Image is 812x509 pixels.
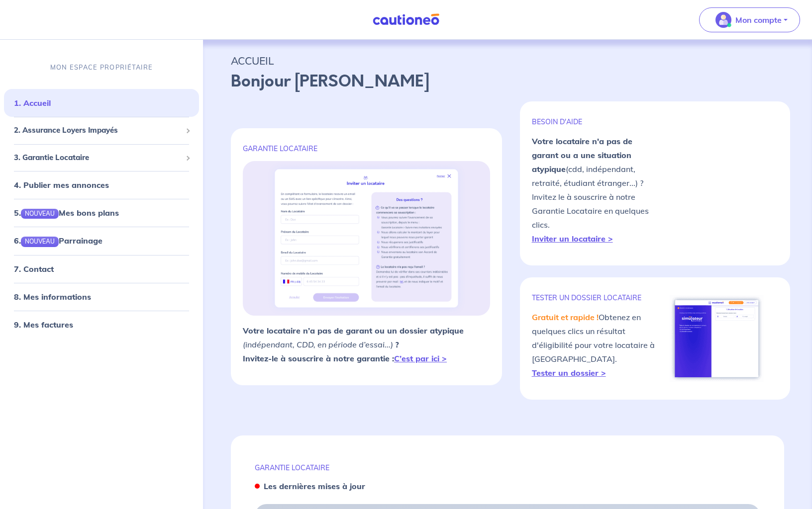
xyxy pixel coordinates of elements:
p: GARANTIE LOCATAIRE [243,144,490,153]
strong: Votre locataire n'a pas de garant ou a une situation atypique [532,136,632,174]
p: MON ESPACE PROPRIÉTAIRE [50,63,153,72]
strong: Les dernières mises à jour [264,481,365,491]
a: 9. Mes factures [14,320,73,330]
div: 1. Accueil [4,93,199,113]
p: Bonjour [PERSON_NAME] [231,70,784,93]
p: (cdd, indépendant, retraité, étudiant étranger...) ? Invitez le à souscrire à notre Garantie Loca... [532,134,655,246]
p: ACCUEIL [231,52,784,70]
a: 4. Publier mes annonces [14,180,109,190]
strong: ? [395,339,399,349]
p: GARANTIE LOCATAIRE [255,463,760,472]
a: 5.NOUVEAUMes bons plans [14,208,119,218]
div: 8. Mes informations [4,287,199,307]
div: 4. Publier mes annonces [4,175,199,195]
a: Inviter un locataire > [532,234,613,244]
strong: Votre locataire n’a pas de garant ou un dossier atypique [243,326,464,336]
img: simulateur.png [670,295,764,382]
p: BESOIN D'AIDE [532,117,655,126]
a: 7. Contact [14,264,54,274]
div: 9. Mes factures [4,315,199,335]
p: Mon compte [735,14,782,26]
div: 5.NOUVEAUMes bons plans [4,203,199,223]
p: TESTER un dossier locataire [532,293,655,302]
img: illu_account_valid_menu.svg [715,12,731,28]
em: Gratuit et rapide ! [532,312,599,322]
div: 7. Contact [4,259,199,279]
img: invite.png [267,161,466,315]
div: 6.NOUVEAUParrainage [4,231,199,251]
div: 3. Garantie Locataire [4,148,199,168]
em: (indépendant, CDD, en période d’essai...) [243,339,393,349]
a: 1. Accueil [14,98,51,108]
a: C’est par ici > [394,353,447,363]
a: Tester un dossier > [532,368,606,378]
img: Cautioneo [369,13,443,26]
a: 8. Mes informations [14,292,91,302]
button: illu_account_valid_menu.svgMon compte [699,7,800,32]
a: 6.NOUVEAUParrainage [14,236,102,246]
span: 2. Assurance Loyers Impayés [14,125,182,137]
span: 3. Garantie Locataire [14,152,182,164]
p: Obtenez en quelques clics un résultat d'éligibilité pour votre locataire à [GEOGRAPHIC_DATA]. [532,310,655,380]
div: 2. Assurance Loyers Impayés [4,121,199,141]
strong: Invitez-le à souscrire à notre garantie : [243,353,447,363]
